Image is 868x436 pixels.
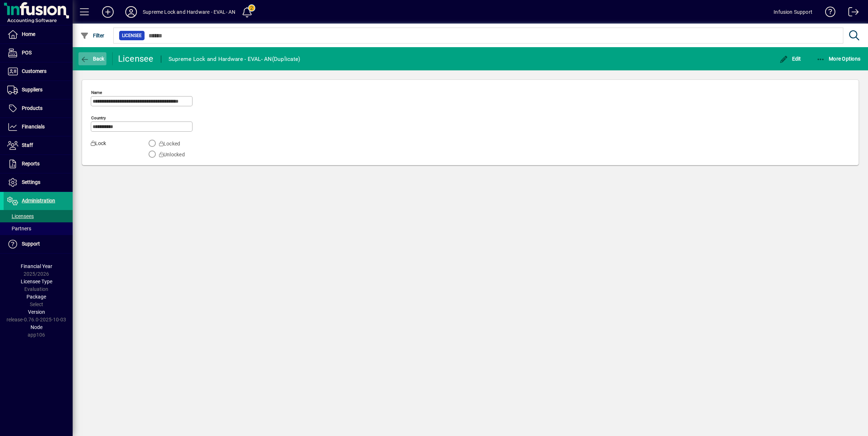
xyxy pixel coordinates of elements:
label: Lock [85,140,132,159]
a: Customers [4,62,73,81]
a: Suppliers [4,81,73,99]
span: Financial Year [21,263,52,269]
a: Knowledge Base [820,1,836,25]
span: Node [31,324,42,330]
button: Add [96,5,119,18]
span: Licensees [7,213,34,219]
span: Suppliers [22,87,42,92]
a: Reports [4,155,73,173]
span: Customers [22,68,46,74]
span: Home [22,31,35,37]
span: Settings [22,179,40,185]
a: POS [4,44,73,62]
div: Licensee [118,53,154,65]
div: Supreme Lock and Hardware - EVAL- AN [143,6,235,18]
button: Edit [778,52,803,65]
div: Supreme Lock and Hardware - EVAL- AN(Duplicate) [169,53,300,65]
span: Package [27,294,46,300]
button: Filter [78,29,106,42]
a: Products [4,99,73,118]
app-page-header-button: Back [73,52,113,65]
button: Back [78,52,106,65]
span: Licensee Type [21,279,52,284]
a: Support [4,235,73,253]
a: Staff [4,136,73,155]
span: Licensee [122,32,142,39]
span: More Options [816,56,861,62]
a: Settings [4,173,73,192]
mat-label: Country [91,115,106,120]
span: Administration [22,198,55,203]
span: Support [22,241,40,247]
span: Filter [80,33,105,38]
button: Profile [119,5,143,18]
div: Infusion Support [774,6,812,18]
a: Financials [4,118,73,136]
span: Back [80,56,105,62]
a: Partners [4,222,73,235]
span: Products [22,105,42,111]
a: Licensees [4,210,73,222]
span: Partners [7,226,31,231]
span: Reports [22,161,40,166]
span: Edit [779,56,801,62]
mat-label: Name [91,90,102,95]
span: Version [28,309,45,315]
span: Financials [22,124,45,129]
a: Home [4,25,73,44]
button: More Options [815,52,863,65]
span: Staff [22,142,33,148]
span: POS [22,50,32,55]
a: Logout [843,1,859,25]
